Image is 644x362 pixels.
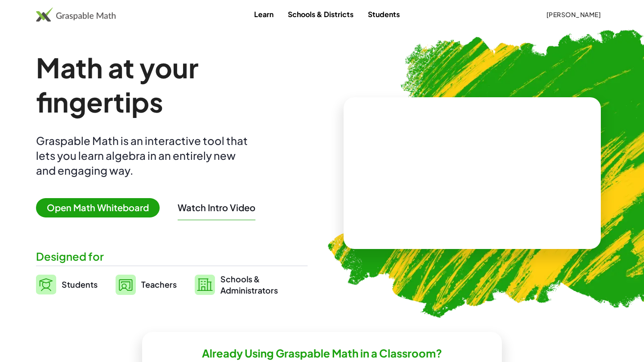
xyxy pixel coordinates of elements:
a: Schools &Administrators [195,273,278,296]
h1: Math at your fingertips [36,50,308,119]
a: Open Math Whiteboard [36,204,167,213]
a: Students [361,6,407,23]
span: [PERSON_NAME] [546,10,601,18]
img: svg%3e [116,275,136,295]
button: [PERSON_NAME] [539,6,608,23]
a: Students [36,273,98,296]
div: Graspable Math is an interactive tool that lets you learn algebra in an entirely new and engaging... [36,133,252,178]
h2: Already Using Graspable Math in a Classroom? [202,346,442,360]
span: Open Math Whiteboard [36,198,160,217]
a: Learn [247,6,281,23]
span: Teachers [141,279,177,290]
img: svg%3e [195,275,215,295]
button: Watch Intro Video [178,202,255,213]
video: What is this? This is dynamic math notation. Dynamic math notation plays a central role in how Gr... [405,140,540,207]
div: Designed for [36,249,308,264]
span: Schools & Administrators [220,273,278,296]
a: Schools & Districts [281,6,361,23]
img: svg%3e [36,275,56,294]
a: Teachers [116,273,177,296]
span: Students [62,279,98,290]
